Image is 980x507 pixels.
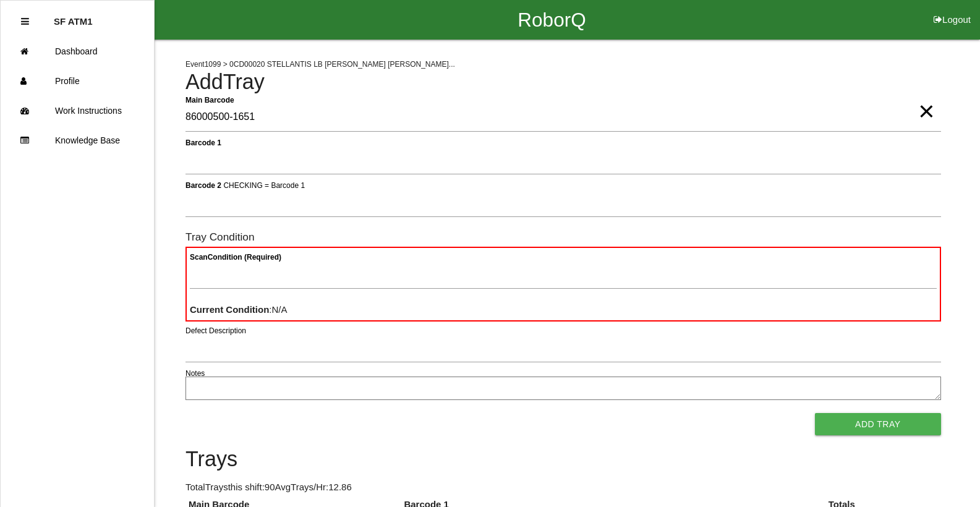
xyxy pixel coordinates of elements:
p: SF ATM1 [54,7,93,27]
b: Scan Condition (Required) [190,253,281,262]
b: Barcode 2 [185,181,221,189]
a: Dashboard [1,36,154,66]
a: Work Instructions [1,96,154,126]
button: Add Tray [815,413,941,435]
label: Defect Description [185,325,246,336]
span: : N/A [190,304,288,315]
input: Required [185,103,941,132]
h4: Add Tray [185,70,941,94]
a: Profile [1,66,154,96]
label: Notes [185,368,205,379]
div: Close [21,7,29,36]
b: Barcode 1 [185,138,221,147]
a: Knowledge Base [1,126,154,155]
b: Current Condition [190,304,269,315]
span: Clear Input [918,87,934,111]
h6: Tray Condition [185,231,941,243]
h4: Trays [185,448,941,471]
b: Main Barcode [185,95,234,104]
p: Total Trays this shift: 90 Avg Trays /Hr: 12.86 [185,480,941,495]
span: CHECKING = Barcode 1 [223,181,305,189]
span: Event 1099 > 0CD00020 STELLANTIS LB [PERSON_NAME] [PERSON_NAME]... [185,60,455,69]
